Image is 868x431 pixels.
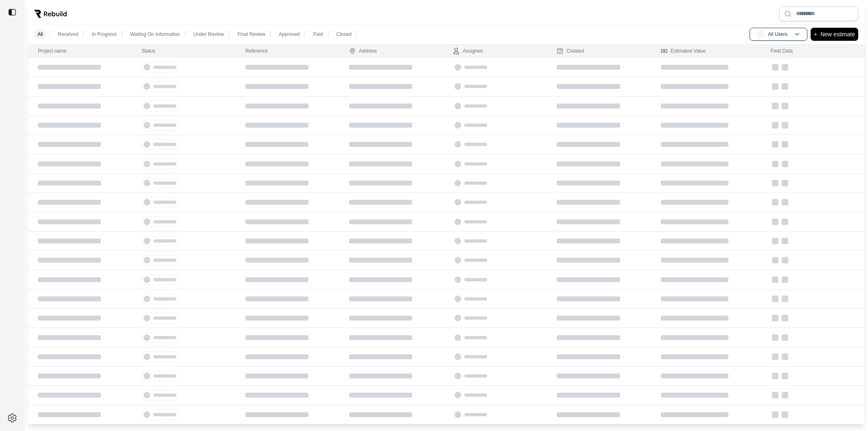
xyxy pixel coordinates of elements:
[237,31,265,38] p: Final Review
[349,48,377,54] div: Address
[34,10,67,18] img: Rebuild
[313,31,323,38] p: Paid
[279,31,300,38] p: Approved
[756,30,765,38] span: AU
[8,8,16,16] img: toggle sidebar
[37,31,43,38] p: All
[245,48,268,54] div: Reference
[750,28,807,41] button: AUAll Users
[58,31,78,38] p: Received
[38,48,67,54] div: Project name
[814,29,817,39] p: +
[142,48,155,54] div: Status
[820,29,855,39] p: New estimate
[768,31,787,38] p: All Users
[811,28,858,41] button: +New estimate
[337,31,352,38] p: Closed
[130,31,180,38] p: Waiting On Information
[661,48,706,54] div: Estimated Value
[193,31,224,38] p: Under Review
[453,48,483,54] div: Assignee
[770,48,793,54] div: Field Data
[557,48,584,54] div: Created
[92,31,116,38] p: In Progress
